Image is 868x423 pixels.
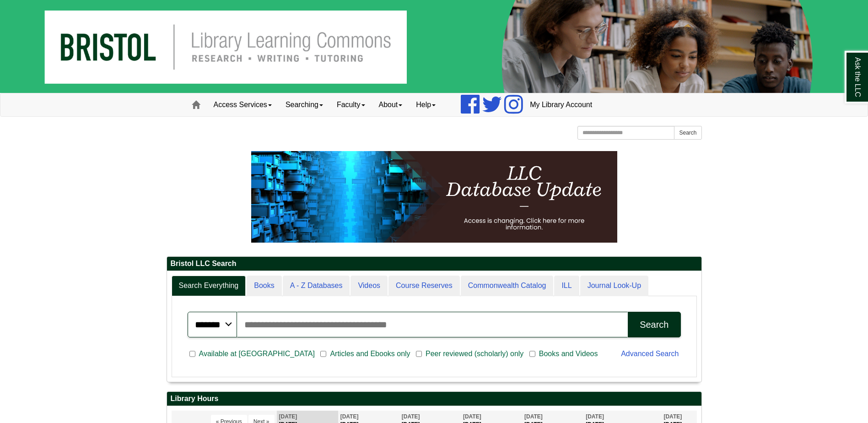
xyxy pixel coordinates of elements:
[167,392,701,406] h2: Library Hours
[586,413,604,420] span: [DATE]
[251,151,617,243] img: HTML tutorial
[195,348,318,359] span: Available at [GEOGRAPHIC_DATA]
[422,348,527,359] span: Peer reviewed (scholarly) only
[189,350,195,358] input: Available at [GEOGRAPHIC_DATA]
[402,413,420,420] span: [DATE]
[172,276,246,296] a: Search Everything
[535,348,602,359] span: Books and Videos
[628,312,680,337] button: Search
[416,350,422,358] input: Peer reviewed (scholarly) only
[207,93,279,116] a: Access Services
[283,276,350,296] a: A - Z Databases
[640,320,669,330] div: Search
[621,350,679,358] a: Advanced Search
[674,126,701,140] button: Search
[663,413,682,420] span: [DATE]
[279,413,297,420] span: [DATE]
[372,93,410,116] a: About
[388,276,460,296] a: Course Reserves
[350,276,388,296] a: Videos
[340,413,359,420] span: [DATE]
[320,350,326,358] input: Articles and Ebooks only
[580,276,648,296] a: Journal Look-Up
[326,348,414,359] span: Articles and Ebooks only
[279,93,330,116] a: Searching
[529,350,535,358] input: Books and Videos
[463,413,481,420] span: [DATE]
[409,93,442,116] a: Help
[330,93,372,116] a: Faculty
[247,276,281,296] a: Books
[523,93,599,116] a: My Library Account
[167,257,701,271] h2: Bristol LLC Search
[461,276,554,296] a: Commonwealth Catalog
[524,413,543,420] span: [DATE]
[554,276,579,296] a: ILL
